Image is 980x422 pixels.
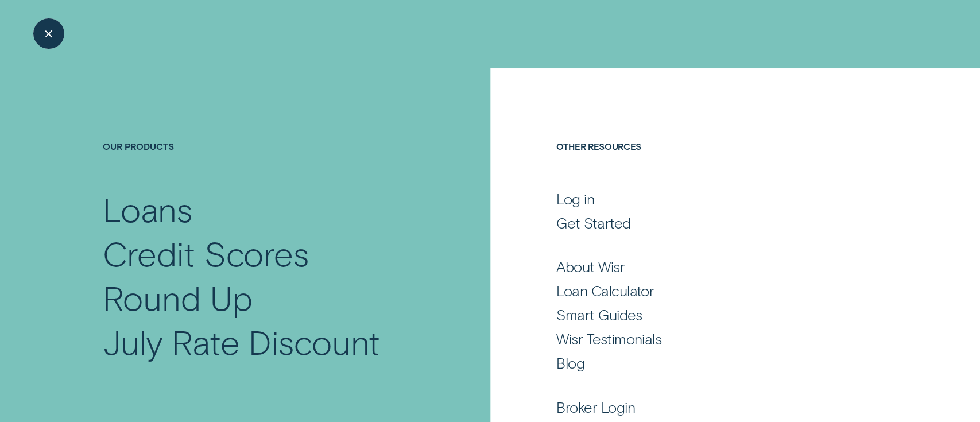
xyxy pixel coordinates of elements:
div: Get Started [556,214,630,232]
div: Smart Guides [556,305,642,324]
div: Round Up [103,275,252,319]
div: Broker Login [556,398,635,416]
h4: Other Resources [556,141,876,187]
div: Loans [103,187,192,231]
div: Wisr Testimonials [556,330,661,348]
div: Blog [556,354,584,372]
button: Close Menu [33,18,64,49]
a: Credit Scores [103,231,419,275]
a: Log in [556,189,876,208]
div: About Wisr [556,257,625,276]
a: Loans [103,187,419,231]
div: Log in [556,189,594,208]
a: Round Up [103,275,419,319]
a: Loan Calculator [556,281,876,300]
a: July Rate Discount [103,319,419,363]
a: About Wisr [556,257,876,276]
div: Credit Scores [103,231,309,275]
a: Broker Login [556,398,876,416]
div: July Rate Discount [103,319,379,363]
a: Get Started [556,214,876,232]
h4: Our Products [103,141,419,187]
a: Smart Guides [556,305,876,324]
div: Loan Calculator [556,281,654,300]
a: Blog [556,354,876,372]
a: Wisr Testimonials [556,330,876,348]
